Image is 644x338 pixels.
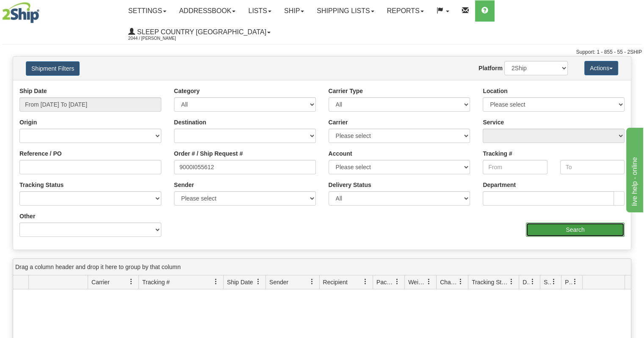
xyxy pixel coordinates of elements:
[390,275,404,289] a: Packages filter column settings
[547,275,561,289] a: Shipment Issues filter column settings
[522,278,530,286] span: Delivery Status
[504,275,519,289] a: Tracking Status filter column settings
[584,61,618,75] button: Actions
[376,278,394,286] span: Packages
[526,223,625,237] input: Search
[310,0,380,22] a: Shipping lists
[19,118,37,126] label: Origin
[269,278,288,286] span: Sender
[19,181,64,189] label: Tracking Status
[128,34,192,43] span: 2044 / [PERSON_NAME]
[323,278,348,286] span: Recipient
[227,278,253,286] span: Ship Date
[483,87,507,95] label: Location
[305,275,319,289] a: Sender filter column settings
[568,275,582,289] a: Pickup Status filter column settings
[174,181,194,189] label: Sender
[124,275,138,289] a: Carrier filter column settings
[209,275,223,289] a: Tracking # filter column settings
[483,118,504,126] label: Service
[472,278,509,286] span: Tracking Status
[565,278,572,286] span: Pickup Status
[560,160,625,174] input: To
[122,22,277,43] a: Sleep Country [GEOGRAPHIC_DATA] 2044 / [PERSON_NAME]
[358,275,373,289] a: Recipient filter column settings
[122,0,173,22] a: Settings
[483,181,516,189] label: Department
[625,126,643,212] iframe: chat widget
[483,160,547,174] input: From
[478,64,503,72] label: Platform
[329,181,371,189] label: Delivery Status
[173,0,242,22] a: Addressbook
[242,0,277,22] a: Lists
[453,275,468,289] a: Charge filter column settings
[26,61,80,76] button: Shipment Filters
[422,275,436,289] a: Weight filter column settings
[408,278,426,286] span: Weight
[329,87,363,95] label: Carrier Type
[2,49,642,56] div: Support: 1 - 855 - 55 - 2SHIP
[483,149,512,158] label: Tracking #
[19,212,35,220] label: Other
[174,87,200,95] label: Category
[2,2,39,23] img: logo2044.jpg
[135,28,266,36] span: Sleep Country [GEOGRAPHIC_DATA]
[142,278,170,286] span: Tracking #
[381,0,430,22] a: Reports
[440,278,458,286] span: Charge
[91,278,110,286] span: Carrier
[544,278,551,286] span: Shipment Issues
[251,275,265,289] a: Ship Date filter column settings
[6,5,78,15] div: live help - online
[174,149,243,158] label: Order # / Ship Request #
[278,0,310,22] a: Ship
[329,118,348,126] label: Carrier
[19,149,62,158] label: Reference / PO
[525,275,540,289] a: Delivery Status filter column settings
[13,259,631,275] div: grid grouping header
[329,149,352,158] label: Account
[174,118,206,126] label: Destination
[19,87,47,95] label: Ship Date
